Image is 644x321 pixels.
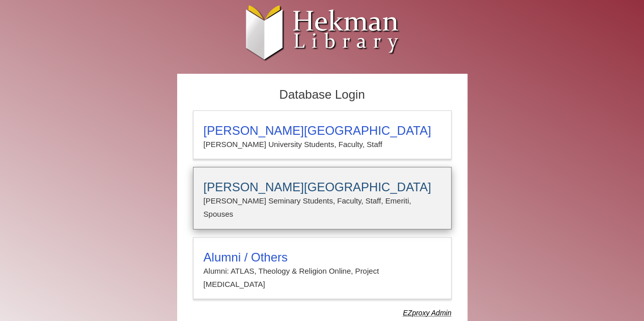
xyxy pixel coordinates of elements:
[204,124,441,138] h3: [PERSON_NAME][GEOGRAPHIC_DATA]
[193,110,452,159] a: [PERSON_NAME][GEOGRAPHIC_DATA][PERSON_NAME] University Students, Faculty, Staff
[204,250,441,265] h3: Alumni / Others
[204,250,441,291] summary: Alumni / OthersAlumni: ATLAS, Theology & Religion Online, Project [MEDICAL_DATA]
[204,138,441,151] p: [PERSON_NAME] University Students, Faculty, Staff
[204,194,441,221] p: [PERSON_NAME] Seminary Students, Faculty, Staff, Emeriti, Spouses
[193,167,452,229] a: [PERSON_NAME][GEOGRAPHIC_DATA][PERSON_NAME] Seminary Students, Faculty, Staff, Emeriti, Spouses
[403,309,451,317] dfn: Use Alumni login
[204,265,441,291] p: Alumni: ATLAS, Theology & Religion Online, Project [MEDICAL_DATA]
[204,180,441,194] h3: [PERSON_NAME][GEOGRAPHIC_DATA]
[188,84,457,105] h2: Database Login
